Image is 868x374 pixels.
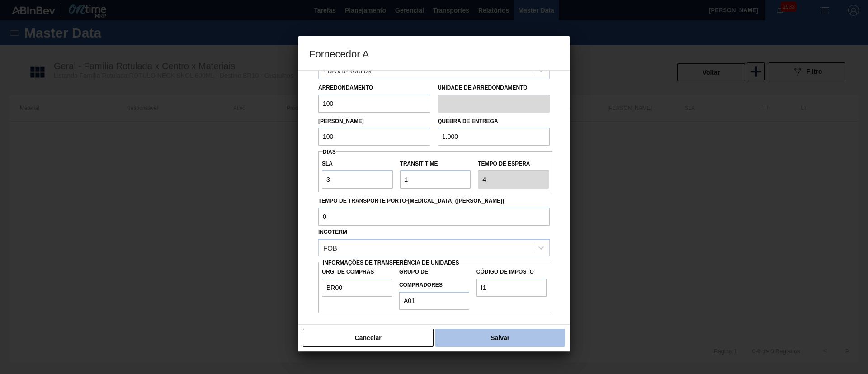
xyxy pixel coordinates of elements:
[323,66,371,74] div: - BRVB-Rótulos
[318,229,347,235] label: Incoterm
[298,36,570,71] h3: Fornecedor A
[438,81,550,95] label: Unidade de arredondamento
[322,265,392,279] label: Org. de Compras
[399,265,469,292] label: Grupo de Compradores
[438,118,498,124] label: Quebra de entrega
[323,244,337,251] div: FOB
[323,260,459,266] label: Informações de Transferência de Unidades
[476,265,547,279] label: Código de Imposto
[318,194,550,208] label: Tempo de Transporte Porto-[MEDICAL_DATA] ([PERSON_NAME])
[435,329,565,347] button: Salvar
[303,329,434,347] button: Cancelar
[322,157,393,170] label: SLA
[400,157,471,170] label: Transit Time
[318,85,373,91] label: Arredondamento
[318,118,364,124] label: [PERSON_NAME]
[323,149,336,155] span: Dias
[478,157,549,170] label: Tempo de espera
